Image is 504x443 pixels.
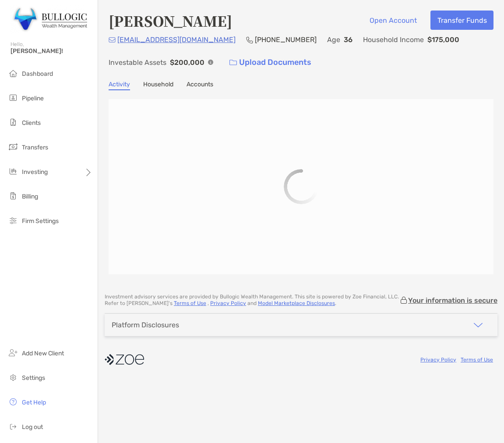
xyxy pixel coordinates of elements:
[105,350,144,369] img: company logo
[8,347,18,358] img: add_new_client icon
[255,34,317,45] p: [PHONE_NUMBER]
[22,374,45,382] span: Settings
[420,357,456,363] a: Privacy Policy
[246,36,253,43] img: Phone Icon
[117,34,236,45] p: [EMAIL_ADDRESS][DOMAIN_NAME]
[8,68,18,78] img: dashboard icon
[427,34,459,45] p: $175,000
[8,372,18,383] img: settings icon
[258,300,335,306] a: Model Marketplace Disclosures
[408,296,497,305] p: Your information is secure
[22,95,44,102] span: Pipeline
[8,92,18,103] img: pipeline icon
[344,34,352,45] p: 36
[22,70,53,78] span: Dashboard
[363,34,424,45] p: Household Income
[210,300,246,306] a: Privacy Policy
[224,53,317,72] a: Upload Documents
[208,60,213,65] img: Info Icon
[8,215,18,226] img: firm-settings icon
[170,57,204,68] p: $200,000
[109,57,166,68] p: Investable Assets
[8,117,18,128] img: clients icon
[174,300,206,306] a: Terms of Use
[327,34,340,45] p: Age
[187,81,213,90] a: Accounts
[8,142,18,152] img: transfers icon
[363,11,423,30] button: Open Account
[105,294,399,307] p: Investment advisory services are provided by Bullogic Wealth Management . This site is powered by...
[461,357,493,363] a: Terms of Use
[8,166,18,177] img: investing icon
[8,397,18,407] img: get-help icon
[109,11,232,31] h4: [PERSON_NAME]
[109,37,116,43] img: Email Icon
[229,60,237,66] img: button icon
[22,423,43,431] span: Log out
[22,144,48,151] span: Transfers
[8,421,18,432] img: logout icon
[22,168,48,176] span: Investing
[11,47,92,55] span: [PERSON_NAME]!
[112,321,179,329] div: Platform Disclosures
[143,81,173,90] a: Household
[473,320,483,330] img: icon arrow
[22,193,38,200] span: Billing
[109,81,130,90] a: Activity
[22,217,59,225] span: Firm Settings
[22,350,64,357] span: Add New Client
[22,399,46,406] span: Get Help
[8,191,18,201] img: billing icon
[430,11,493,30] button: Transfer Funds
[22,119,41,127] span: Clients
[11,4,87,35] img: Zoe Logo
